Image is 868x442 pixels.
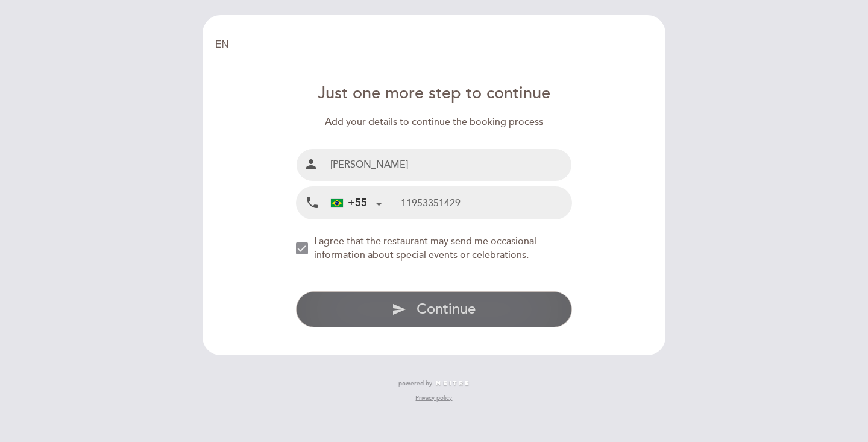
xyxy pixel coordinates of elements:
span: Continue [417,300,476,318]
span: powered by [398,379,432,388]
input: Mobile Phone [401,187,571,219]
a: Privacy policy [415,394,452,402]
div: Brazil (Brasil): +55 [326,188,386,218]
i: person [304,157,318,171]
a: powered by [398,379,470,388]
div: +55 [331,195,367,211]
input: Name and surname [325,149,572,181]
i: send [392,302,406,317]
div: Just one more step to continue [296,82,573,106]
md-checkbox: NEW_MODAL_AGREE_RESTAURANT_SEND_OCCASIONAL_INFO [296,235,573,262]
button: send Continue [296,291,573,327]
span: I agree that the restaurant may send me occasional information about special events or celebrations. [314,235,536,261]
div: Add your details to continue the booking process [296,115,573,129]
i: local_phone [305,195,319,210]
img: MEITRE [435,380,470,387]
